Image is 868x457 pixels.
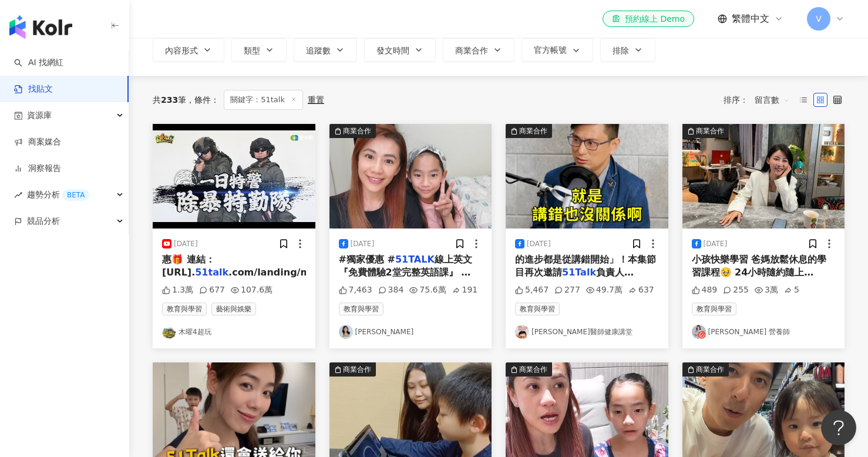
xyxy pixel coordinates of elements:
[515,325,529,339] img: KOL Avatar
[755,284,778,296] div: 3萬
[186,95,219,105] span: 條件 ：
[586,284,623,296] div: 49.7萬
[704,239,728,249] div: [DATE]
[723,284,749,296] div: 255
[228,267,310,278] span: .com/landing/m
[329,124,492,228] div: post-image商業合作
[14,163,61,174] a: 洞察報告
[452,284,478,296] div: 191
[443,38,514,62] button: 商業合作
[339,284,372,296] div: 7,463
[339,254,395,265] span: #獨家優惠 #
[9,15,72,39] img: logo
[724,90,796,109] div: 排序：
[821,410,856,445] iframe: Help Scout Beacon - Open
[612,13,685,25] div: 預約線上 Demo
[162,284,193,296] div: 1.3萬
[231,284,272,296] div: 107.6萬
[162,325,306,339] a: KOL Avatar木曜4超玩
[628,284,654,296] div: 637
[519,364,547,375] div: 商業合作
[682,124,845,228] img: post-image
[162,254,215,278] span: 惠🎁 連結： [URL].
[195,267,228,278] mark: 51talk
[224,90,303,110] span: 關鍵字：51talk
[351,239,375,249] div: [DATE]
[343,125,371,137] div: 商業合作
[506,124,668,228] div: post-image商業合作
[165,46,198,55] span: 內容形式
[522,38,593,62] button: 官方帳號
[244,46,260,55] span: 類型
[527,239,551,249] div: [DATE]
[294,38,357,62] button: 追蹤數
[339,303,383,315] span: 教育與學習
[696,125,724,137] div: 商業合作
[562,267,596,278] mark: 51Talk
[506,124,668,228] img: post-image
[162,325,176,339] img: KOL Avatar
[14,57,63,69] a: searchAI 找網紅
[395,254,435,265] mark: 51TALK
[153,95,186,105] div: 共 筆
[308,95,324,105] div: 重置
[682,124,845,228] div: post-image商業合作
[600,38,655,62] button: 排除
[343,364,371,375] div: 商業合作
[816,12,822,25] span: V
[306,46,331,55] span: 追蹤數
[784,284,799,296] div: 5
[27,208,60,234] span: 競品分析
[14,136,61,148] a: 商案媒合
[696,364,724,375] div: 商業合作
[515,284,549,296] div: 5,467
[211,303,256,315] span: 藝術與娛樂
[153,124,315,228] img: post-image
[554,284,580,296] div: 277
[162,303,207,315] span: 教育與學習
[14,191,22,199] span: rise
[199,284,225,296] div: 677
[231,38,287,62] button: 類型
[692,325,706,339] img: KOL Avatar
[515,254,656,278] span: 的進步都是從講錯開始」！本集節目再次邀請
[339,325,353,339] img: KOL Avatar
[519,125,547,137] div: 商業合作
[613,46,629,55] span: 排除
[376,46,409,55] span: 發文時間
[329,124,492,228] img: post-image
[692,325,836,339] a: KOL Avatar[PERSON_NAME] 營養師
[339,325,483,339] a: KOL Avatar[PERSON_NAME]
[534,45,567,55] span: 官方帳號
[692,254,827,278] span: 小孩快樂學習 爸媽放鬆休息的學習課程🥹 24小時隨約隨上
[692,303,736,315] span: 教育與學習
[515,325,659,339] a: KOL Avatar[PERSON_NAME]醫師健康講堂
[455,46,488,55] span: 商業合作
[14,83,53,95] a: 找貼文
[603,11,694,27] a: 預約線上 Demo
[27,102,52,129] span: 資源庫
[153,38,224,62] button: 內容形式
[732,12,769,25] span: 繁體中文
[515,303,560,315] span: 教育與學習
[364,38,436,62] button: 發文時間
[62,189,89,201] div: BETA
[161,95,178,105] span: 233
[409,284,446,296] div: 75.6萬
[692,284,718,296] div: 489
[27,182,89,208] span: 趨勢分析
[755,90,790,109] span: 留言數
[174,239,198,249] div: [DATE]
[378,284,404,296] div: 384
